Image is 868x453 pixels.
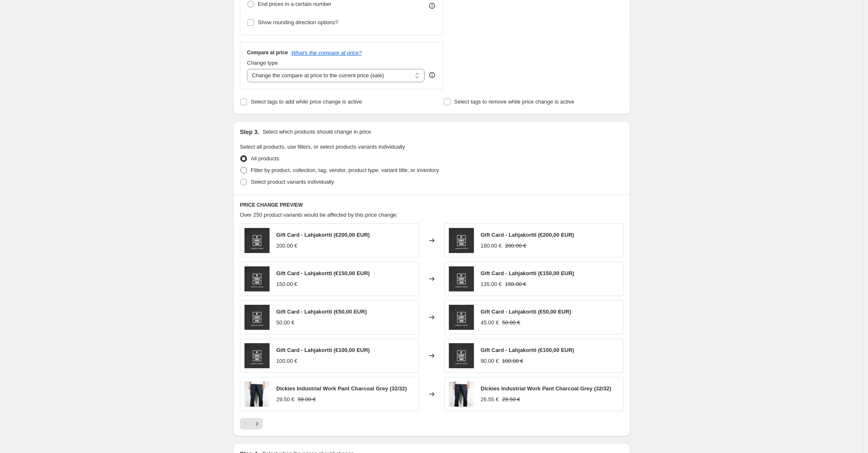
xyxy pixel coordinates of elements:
span: End prices in a certain number [258,1,331,7]
h2: Step 3. [240,128,259,136]
p: Select which products should change in price [262,128,371,136]
img: nayttokuva-2016-12-05-kello-13-04-06_80x.png [244,305,270,330]
div: 29.50 € [276,395,294,404]
nav: Pagination [240,418,263,430]
div: 50.00 € [276,319,294,327]
div: 200.00 € [276,242,298,250]
strike: 200.00 € [505,242,527,250]
span: Select all products, use filters, or select products variants individually [240,144,405,150]
div: 45.00 € [481,319,499,327]
img: nayttokuva-2016-12-05-kello-13-04-06_80x.png [449,343,474,368]
span: All products [251,155,279,162]
span: Over 250 product variants would be affected by this price change: [240,212,398,218]
span: Select tags to add while price change is active [251,99,362,105]
div: 90.00 € [481,357,499,365]
span: Gift Card - Lahjakortti (€200,00 EUR) [276,232,370,238]
strike: 150.00 € [505,280,527,289]
span: Gift Card - Lahjakortti (€100,00 EUR) [481,347,574,353]
span: Gift Card - Lahjakortti (€150,00 EUR) [481,270,574,276]
div: 180.00 € [481,242,502,250]
h3: Compare at price [247,49,288,56]
strike: 100.00 € [502,357,523,365]
button: Next [251,418,263,430]
div: 26.55 € [481,395,499,404]
span: Gift Card - Lahjakortti (€200,00 EUR) [481,232,574,238]
strike: 29.50 € [502,395,520,404]
span: Select tags to remove while price change is active [454,99,575,105]
img: nayttokuva-2016-12-05-kello-13-04-06_80x.png [449,305,474,330]
span: Gift Card - Lahjakortti (€50,00 EUR) [276,309,367,315]
img: photo-17-3-2015-12-01-12_80x.jpg [244,382,270,407]
span: Gift Card - Lahjakortti (€150,00 EUR) [276,270,370,276]
button: What's the compare at price? [291,50,362,56]
img: nayttokuva-2016-12-05-kello-13-04-06_80x.png [449,266,474,291]
span: Gift Card - Lahjakortti (€50,00 EUR) [481,309,571,315]
span: Filter by product, collection, tag, vendor, product type, variant title, or inventory [251,167,439,173]
img: nayttokuva-2016-12-05-kello-13-04-06_80x.png [244,343,270,368]
img: nayttokuva-2016-12-05-kello-13-04-06_80x.png [244,228,270,253]
div: 100.00 € [276,357,298,365]
span: Gift Card - Lahjakortti (€100,00 EUR) [276,347,370,353]
div: 150.00 € [276,280,298,289]
img: nayttokuva-2016-12-05-kello-13-04-06_80x.png [449,228,474,253]
strike: 50.00 € [502,319,520,327]
img: nayttokuva-2016-12-05-kello-13-04-06_80x.png [244,266,270,291]
span: Dickies Industrial Work Pant Charcoal Grey (32/32) [276,385,407,392]
div: help [428,71,436,79]
span: Dickies Industrial Work Pant Charcoal Grey (32/32) [481,385,611,392]
div: 135.00 € [481,280,502,289]
span: Select product variants individually [251,179,334,185]
img: photo-17-3-2015-12-01-12_80x.jpg [449,382,474,407]
span: Change type [247,60,278,66]
h6: PRICE CHANGE PREVIEW [240,202,624,208]
span: Show rounding direction options? [258,19,338,25]
strike: 59.00 € [298,395,316,404]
